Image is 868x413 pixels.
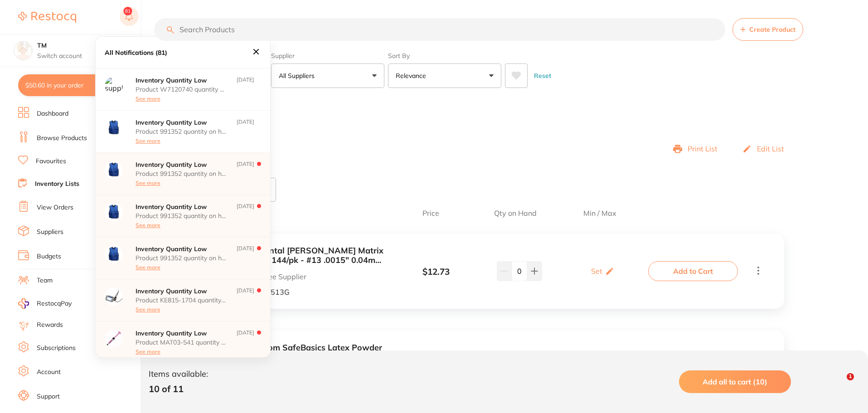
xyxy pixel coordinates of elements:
[732,18,803,41] button: Create Product
[37,134,87,143] a: Browse Products
[237,161,254,186] p: [DATE]
[136,349,160,355] button: See more
[149,384,208,394] p: 10 of 11
[18,298,29,309] img: RestocqPay
[14,42,32,60] img: TM
[136,170,226,177] p: Product 991352 quantity on hand has fallen below its minimum inventory threshold.
[245,246,388,265] button: 3D Dental [PERSON_NAME] Matrix Bands 144/pk - #13 .0015" 0.04mm 144/Bag
[136,245,226,253] p: Inventory Quantity Low
[388,63,501,88] button: Relevance
[245,343,388,362] button: Medicom SafeBasics Latex Powder Free Exam Gloves, Large
[136,330,226,337] p: Inventory Quantity Low
[189,209,383,217] span: Item
[37,203,73,212] a: View Orders
[136,138,160,144] button: See more
[271,63,384,88] button: All Suppliers
[105,49,167,56] p: All Notifications (81)
[688,145,718,153] p: Print List
[552,209,648,217] span: Min / Max
[479,209,552,217] span: Qty on Hand
[163,233,784,309] div: 3D Dental [PERSON_NAME] Matrix Bands 144/pk - #13 .0015" 0.04mm 144/Bag Test Sree Supplier 3DMB15...
[37,299,72,308] span: RestocqPay
[749,26,795,33] span: Create Product
[136,161,226,168] p: Inventory Quantity Low
[37,41,129,50] h4: TM
[136,287,226,295] p: Inventory Quantity Low
[279,71,318,80] p: All Suppliers
[37,52,129,61] p: Switch account
[18,74,123,96] button: $50.60 in your order
[105,330,123,348] img: supplier Logo
[388,52,501,60] label: Sort By
[37,228,63,237] a: Suppliers
[237,203,254,228] p: [DATE]
[35,180,79,189] a: Inventory Lists
[37,276,53,285] a: Team
[37,344,76,353] a: Subscriptions
[136,296,226,304] p: Product KE815-1704 quantity on hand has fallen below its minimum inventory threshold.
[531,63,554,88] button: Reset
[136,128,226,135] p: Product 991352 quantity on hand has fallen below its minimum inventory threshold.
[828,373,850,395] iframe: Intercom live chat
[237,287,254,313] p: [DATE]
[237,119,254,144] p: [DATE]
[18,7,76,28] a: Restocq Logo
[105,203,123,221] img: supplier Logo
[136,96,160,102] button: See more
[237,330,254,355] p: [DATE]
[36,157,66,166] a: Favourites
[18,12,76,23] img: Restocq Logo
[37,109,68,118] a: Dashboard
[105,287,123,306] img: supplier Logo
[237,77,254,102] p: [DATE]
[105,77,123,95] img: supplier Logo
[136,222,160,228] button: See more
[136,254,226,262] p: Product 991352 quantity on hand has fallen below its minimum inventory threshold.
[154,18,725,41] input: Search Products
[136,264,160,271] button: See more
[757,145,784,153] p: Edit List
[245,288,388,296] p: 3DMB1513G
[396,71,430,80] p: Relevance
[136,203,226,210] p: Inventory Quantity Low
[163,330,784,406] div: Medicom SafeBasics Latex Powder Free Exam Gloves, Large [PERSON_NAME] MEDGPFL $10.80 Set Add to Cart
[136,180,160,186] button: See more
[136,86,226,93] p: Product W7120740 quantity on hand has fallen below its minimum inventory threshold.
[136,306,160,313] button: See more
[105,119,123,137] img: supplier Logo
[648,261,738,281] button: Add to Cart
[37,368,61,377] a: Account
[136,212,226,219] p: Product 991352 quantity on hand has fallen below its minimum inventory threshold.
[271,52,384,60] label: Supplier
[136,119,226,126] p: Inventory Quantity Low
[37,321,63,330] a: Rewards
[245,272,388,281] p: Test Sree Supplier
[37,252,61,261] a: Budgets
[847,373,854,380] span: 1
[18,298,72,309] a: RestocqPay
[383,209,479,217] span: Price
[237,245,254,271] p: [DATE]
[703,377,767,386] span: Add all to cart (10)
[136,339,226,346] p: Product MAT03-541 quantity on hand has fallen below its minimum inventory threshold.
[591,267,602,275] p: Set
[149,369,208,379] p: Items available:
[388,267,484,277] div: $ 12.73
[136,77,226,84] p: Inventory Quantity Low
[105,245,123,263] img: supplier Logo
[105,161,123,179] img: supplier Logo
[679,370,791,393] button: Add all to cart (10)
[37,392,60,401] a: Support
